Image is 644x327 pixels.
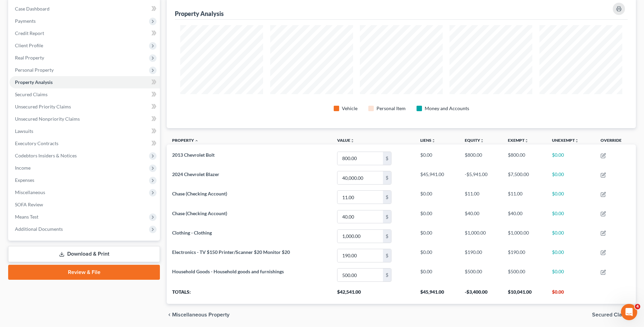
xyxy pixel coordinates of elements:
span: Case Dashboard [15,6,50,12]
td: $0.00 [415,188,459,207]
div: $ [383,210,391,223]
i: unfold_more [350,139,354,143]
input: 0.00 [337,152,383,165]
td: $45,941.00 [415,168,459,188]
div: Property Analysis [175,10,224,18]
th: $42,541.00 [332,285,415,304]
td: $7,500.00 [502,168,547,188]
div: $ [383,249,391,262]
th: -$3,400.00 [459,285,502,304]
span: Payments [15,18,36,24]
span: Lawsuits [15,128,33,134]
span: Miscellaneous [15,189,45,195]
a: Secured Claims [10,88,160,101]
div: Vehicle [342,105,357,112]
td: $40.00 [502,207,547,226]
div: Money and Accounts [425,105,469,112]
td: $0.00 [547,207,595,226]
td: $190.00 [502,246,547,265]
td: $0.00 [547,226,595,246]
td: $800.00 [502,149,547,168]
input: 0.00 [337,191,383,204]
button: chevron_left Miscellaneous Property [167,312,229,317]
a: Credit Report [10,27,160,39]
td: $0.00 [415,207,459,226]
input: 0.00 [337,230,383,243]
td: $500.00 [502,265,547,285]
i: unfold_more [480,139,484,143]
span: Chase (Checking Account) [172,210,227,216]
input: 0.00 [337,249,383,262]
button: Secured Claims chevron_right [592,312,636,317]
span: Credit Report [15,30,44,36]
i: unfold_more [431,139,436,143]
div: $ [383,191,391,204]
div: $ [383,230,391,243]
td: $40.00 [459,207,502,226]
td: $0.00 [547,188,595,207]
th: Override [595,134,636,149]
a: Property Analysis [10,76,160,88]
a: Unexemptunfold_more [552,138,579,143]
a: Review & File [8,265,160,280]
a: SOFA Review [10,199,160,211]
input: 0.00 [337,269,383,281]
span: Unsecured Priority Claims [15,104,71,109]
span: Personal Property [15,67,54,73]
i: unfold_more [525,139,529,143]
a: Valueunfold_more [337,138,354,143]
a: Lawsuits [10,125,160,137]
span: Clothing - Clothing [172,230,212,236]
a: Executory Contracts [10,137,160,150]
a: Unsecured Nonpriority Claims [10,113,160,125]
i: unfold_more [575,139,579,143]
span: Income [15,165,31,171]
td: $0.00 [415,226,459,246]
td: $0.00 [415,149,459,168]
th: $0.00 [547,285,595,304]
span: Miscellaneous Property [172,312,229,317]
a: Exemptunfold_more [508,138,529,143]
input: 0.00 [337,171,383,184]
span: 4 [635,304,640,309]
td: $0.00 [547,149,595,168]
span: Real Property [15,55,44,61]
span: Client Profile [15,42,43,48]
a: Equityunfold_more [465,138,484,143]
span: Executory Contracts [15,140,58,146]
a: Download & Print [8,246,160,262]
td: $0.00 [547,265,595,285]
span: Household Goods - Household goods and furnishings [172,269,284,274]
div: $ [383,269,391,281]
span: Unsecured Nonpriority Claims [15,116,80,122]
i: chevron_left [167,312,172,317]
span: Codebtors Insiders & Notices [15,153,77,158]
i: expand_less [195,139,199,143]
th: $45,941.00 [415,285,459,304]
td: $0.00 [547,168,595,188]
td: $11.00 [459,188,502,207]
span: 2013 Chevrolet Bolt [172,152,215,158]
span: SOFA Review [15,202,43,207]
a: Unsecured Priority Claims [10,101,160,113]
td: -$5,941.00 [459,168,502,188]
span: Additional Documents [15,226,63,232]
span: Expenses [15,177,34,183]
span: Means Test [15,214,38,220]
td: $0.00 [415,246,459,265]
td: $11.00 [502,188,547,207]
td: $0.00 [415,265,459,285]
td: $1,000.00 [502,226,547,246]
iframe: Intercom live chat [621,304,637,320]
td: $500.00 [459,265,502,285]
span: Property Analysis [15,79,53,85]
span: Secured Claims [15,91,48,97]
th: Totals: [167,285,331,304]
th: $10,041.00 [502,285,547,304]
span: Chase (Checking Account) [172,191,227,196]
a: Case Dashboard [10,3,160,15]
div: Personal Item [376,105,406,112]
span: Electronics - TV $150 Printer/Scanner $20 Monitor $20 [172,249,290,255]
td: $190.00 [459,246,502,265]
td: $1,000.00 [459,226,502,246]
